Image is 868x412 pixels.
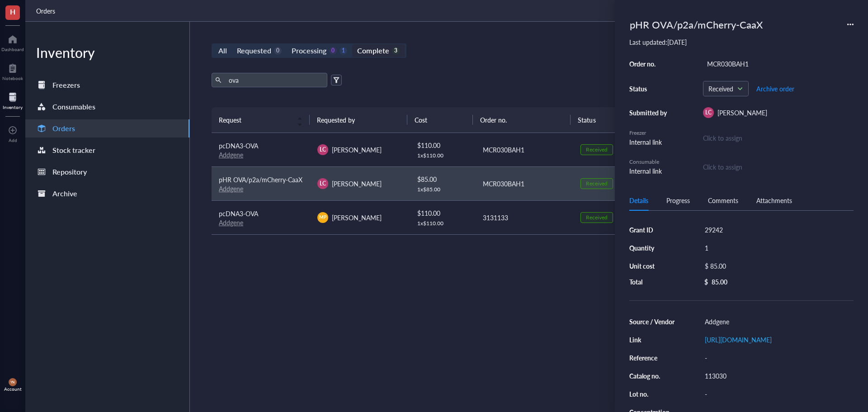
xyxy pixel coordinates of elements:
[329,47,337,55] div: 0
[708,195,738,205] div: Comments
[332,213,382,222] span: [PERSON_NAME]
[704,278,708,286] div: $
[25,141,189,159] a: Stock tracker
[417,208,468,218] div: $ 110.00
[626,14,767,34] div: pHR OVA/p2a/mCherry-CaaX
[3,90,23,110] a: Inventory
[25,119,189,137] a: Orders
[629,244,675,252] div: Quantity
[219,209,258,218] span: pcDNA3-OVA
[219,175,302,184] span: pHR OVA/p2a/mCherry-CaaX
[218,44,227,57] div: All
[392,47,400,55] div: 3
[52,166,87,178] div: Repository
[756,81,795,96] button: Archive order
[320,146,326,154] span: LC
[708,85,741,93] span: Received
[701,351,854,364] div: -
[629,354,675,362] div: Reference
[225,73,324,87] input: Find orders in table
[417,174,468,184] div: $ 85.00
[219,184,243,193] a: Addgene
[52,122,75,135] div: Orders
[629,85,670,93] div: Status
[629,109,670,117] div: Submitted by
[332,179,382,188] span: [PERSON_NAME]
[3,104,23,110] div: Inventory
[2,76,23,81] div: Notebook
[2,61,23,81] a: Notebook
[219,115,292,125] span: Request
[629,372,675,380] div: Catalog no.
[219,150,243,159] a: Addgene
[629,336,675,344] div: Link
[25,185,189,203] a: Archive
[357,44,389,57] div: Complete
[586,180,608,187] div: Received
[9,137,17,143] div: Add
[629,60,670,68] div: Order no.
[586,146,608,153] div: Received
[629,262,675,270] div: Unit cost
[10,6,15,17] span: H
[274,47,282,55] div: 0
[219,218,243,227] a: Addgene
[237,44,271,57] div: Requested
[25,98,189,116] a: Consumables
[310,107,408,133] th: Requested by
[292,44,326,57] div: Processing
[52,79,80,91] div: Freezers
[703,133,854,143] div: Click to assign
[629,137,670,147] div: Internal link
[756,85,794,92] span: Archive order
[219,141,258,150] span: pcDNA3-OVA
[703,57,854,70] div: MCR030BAH1
[701,260,850,272] div: $ 85.00
[701,315,854,328] div: Addgene
[701,369,854,382] div: 113030
[25,43,189,62] div: Inventory
[705,109,712,117] span: LC
[320,180,326,188] span: LC
[629,226,675,234] div: Grant ID
[701,242,854,254] div: 1
[4,386,22,392] div: Account
[1,32,24,52] a: Dashboard
[586,214,608,221] div: Received
[340,47,347,55] div: 1
[629,390,675,398] div: Lot no.
[52,187,77,200] div: Archive
[701,223,854,236] div: 29242
[475,166,573,200] td: MCR030BAH1
[417,220,468,227] div: 1 x $ 110.00
[629,158,670,166] div: Consumable
[36,6,57,16] a: Orders
[212,43,406,58] div: segmented control
[483,145,566,155] div: MCR030BAH1
[571,107,636,133] th: Status
[1,47,24,52] div: Dashboard
[52,100,95,113] div: Consumables
[629,38,854,46] div: Last updated: [DATE]
[417,186,468,193] div: 1 x $ 85.00
[629,278,675,286] div: Total
[475,200,573,234] td: 3131133
[666,195,690,205] div: Progress
[703,162,742,172] div: Click to assign
[417,140,468,150] div: $ 110.00
[756,195,792,205] div: Attachments
[25,76,189,94] a: Freezers
[629,166,670,176] div: Internal link
[475,133,573,167] td: MCR030BAH1
[717,108,767,117] span: [PERSON_NAME]
[332,145,382,154] span: [PERSON_NAME]
[407,107,472,133] th: Cost
[629,195,648,205] div: Details
[629,317,675,326] div: Source / Vendor
[629,129,670,137] div: Freezer
[483,179,566,189] div: MCR030BAH1
[320,214,326,221] span: MP
[212,107,310,133] th: Request
[712,278,727,286] div: 85.00
[483,213,566,223] div: 3131133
